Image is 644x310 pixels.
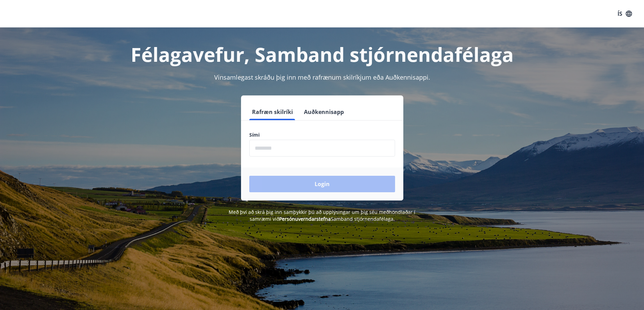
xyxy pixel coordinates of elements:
button: Auðkennisapp [301,104,347,120]
a: Persónuverndarstefna [279,216,331,222]
button: Rafræn skilríki [249,104,296,120]
label: Sími [249,131,395,138]
button: ÍS [614,8,636,20]
h1: Félagavefur, Samband stjórnendafélaga [83,41,561,67]
span: Vinsamlegast skráðu þig inn með rafrænum skilríkjum eða Auðkennisappi. [214,73,430,81]
span: Með því að skrá þig inn samþykkir þú að upplýsingar um þig séu meðhöndlaðar í samræmi við Samband... [229,209,415,222]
